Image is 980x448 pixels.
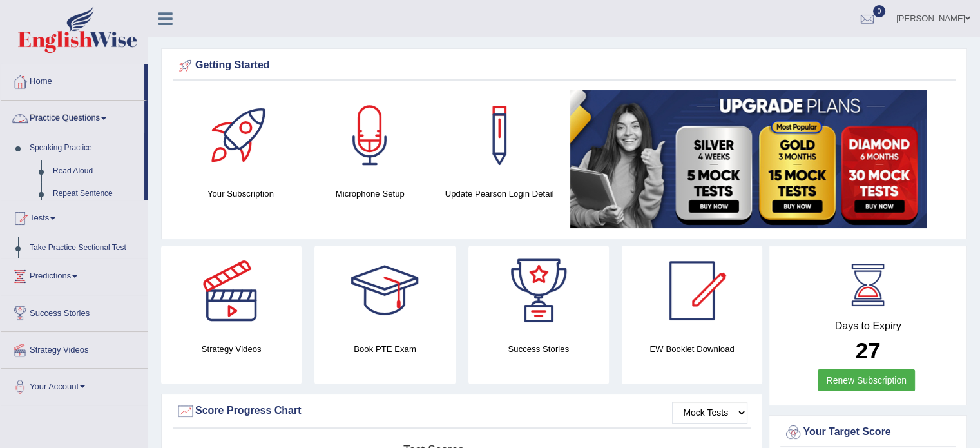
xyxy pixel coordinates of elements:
[47,160,144,183] a: Read Aloud
[570,90,927,228] img: small5.jpg
[783,423,952,442] div: Your Target Score
[47,182,144,206] a: Repeat Sentence
[856,338,881,363] b: 27
[1,64,144,96] a: Home
[161,342,302,356] h4: Strategy Videos
[1,258,148,291] a: Predictions
[1,101,144,133] a: Practice Questions
[312,187,428,200] h4: Microphone Setup
[1,295,148,327] a: Success Stories
[622,342,762,356] h4: EW Booklet Download
[783,320,952,332] h4: Days to Expiry
[176,56,952,75] div: Getting Started
[1,332,148,364] a: Strategy Videos
[182,187,299,200] h4: Your Subscription
[441,187,558,200] h4: Update Pearson Login Detail
[314,342,455,356] h4: Book PTE Exam
[176,402,747,421] div: Score Progress Chart
[24,137,144,160] a: Speaking Practice
[818,369,915,391] a: Renew Subscription
[1,200,148,233] a: Tests
[873,5,886,17] span: 0
[468,342,609,356] h4: Success Stories
[24,237,148,260] a: Take Practice Sectional Test
[1,369,148,401] a: Your Account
